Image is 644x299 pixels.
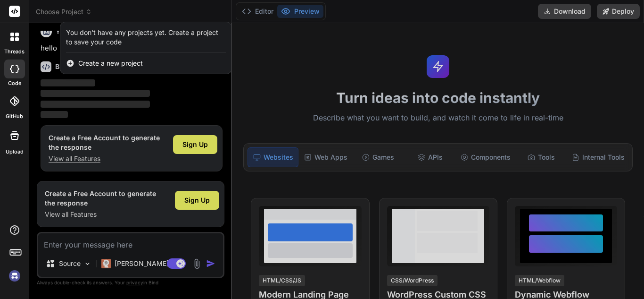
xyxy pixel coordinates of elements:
[8,79,21,87] label: code
[66,28,226,47] div: You don't have any projects yet. Create a project to save your code
[6,148,24,156] label: Upload
[78,59,143,68] span: Create a new project
[6,112,23,120] label: GitHub
[7,268,23,284] img: signin
[4,48,25,56] label: threads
